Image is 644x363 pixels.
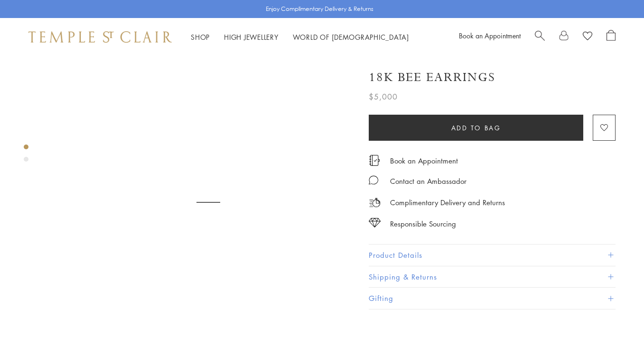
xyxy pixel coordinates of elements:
a: Open Shopping Bag [607,30,616,44]
img: icon_appointment.svg [369,155,380,166]
img: MessageIcon-01_2.svg [369,175,378,185]
a: High JewelleryHigh Jewellery [224,32,279,42]
a: View Wishlist [583,30,592,44]
a: World of [DEMOGRAPHIC_DATA]World of [DEMOGRAPHIC_DATA] [293,32,409,42]
a: ShopShop [191,32,210,42]
div: Product gallery navigation [24,142,28,169]
p: Complimentary Delivery and Returns [390,197,505,209]
iframe: Gorgias live chat messenger [597,318,635,354]
button: Gifting [369,288,616,309]
nav: Main navigation [191,31,409,43]
img: icon_delivery.svg [369,197,381,209]
div: Responsible Sourcing [390,218,456,230]
a: Book an Appointment [390,155,458,166]
button: Product Details [369,245,616,266]
p: Enjoy Complimentary Delivery & Returns [266,4,373,14]
button: Add to bag [369,115,583,141]
a: Search [535,30,545,44]
div: Contact an Ambassador [390,175,467,187]
span: Add to bag [451,123,501,133]
img: Temple St. Clair [28,31,172,43]
img: icon_sourcing.svg [369,218,381,227]
span: $5,000 [369,91,398,103]
a: Book an Appointment [459,31,521,40]
h1: 18K Bee Earrings [369,69,495,86]
button: Shipping & Returns [369,266,616,288]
